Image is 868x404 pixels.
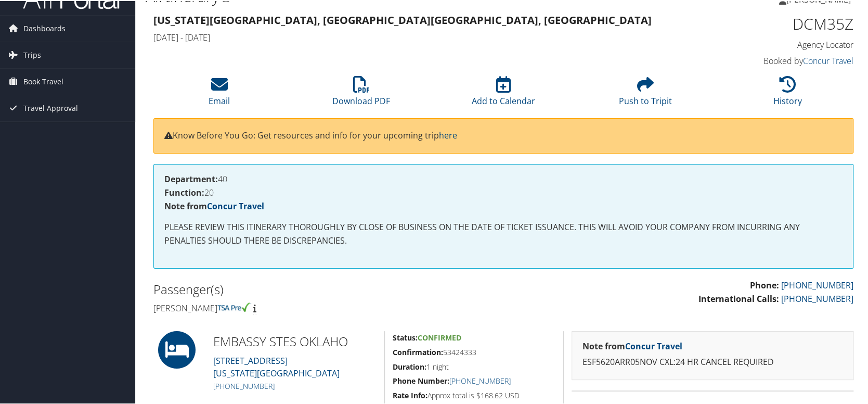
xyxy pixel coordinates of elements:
a: here [439,129,457,140]
span: Travel Approval [23,94,78,120]
a: [PHONE_NUMBER] [781,292,853,304]
h1: DCM35Z [690,12,853,34]
span: Dashboards [23,15,66,41]
strong: Rate Info: [393,389,427,399]
h2: EMBASSY STES OKLAHO [213,332,377,349]
a: Concur Travel [625,339,682,351]
strong: Duration: [393,361,426,371]
span: Trips [23,41,41,67]
strong: [US_STATE][GEOGRAPHIC_DATA], [GEOGRAPHIC_DATA] [GEOGRAPHIC_DATA], [GEOGRAPHIC_DATA] [153,12,652,26]
strong: Phone: [750,279,779,290]
a: [PHONE_NUMBER] [213,380,275,390]
span: Book Travel [23,68,63,94]
h4: [PERSON_NAME] [153,301,496,313]
a: Email [209,81,230,106]
strong: Function: [164,186,204,197]
strong: Confirmation: [393,346,443,356]
a: History [773,81,802,106]
h4: Booked by [690,54,853,66]
a: Push to Tripit [619,81,672,106]
h5: Approx total is $168.62 USD [393,389,555,400]
h4: 40 [164,174,843,182]
p: ESF5620ARR05NOV CXL:24 HR CANCEL REQUIRED [582,355,843,368]
span: Confirmed [418,332,461,342]
h4: [DATE] - [DATE] [153,31,675,42]
a: Add to Calendar [472,81,535,106]
h4: Agency Locator [690,38,853,49]
a: [PHONE_NUMBER] [781,279,853,290]
p: PLEASE REVIEW THIS ITINERARY THOROUGHLY BY CLOSE OF BUSINESS ON THE DATE OF TICKET ISSUANCE. THIS... [164,220,843,246]
strong: Note from [164,199,264,211]
h5: 1 night [393,361,555,371]
img: tsa-precheck.png [217,301,251,311]
a: Concur Travel [207,199,264,211]
a: [STREET_ADDRESS][US_STATE][GEOGRAPHIC_DATA] [213,354,340,378]
strong: Status: [393,332,418,342]
strong: Note from [582,339,682,351]
p: Know Before You Go: Get resources and info for your upcoming trip [164,128,843,142]
strong: Department: [164,172,218,184]
a: [PHONE_NUMBER] [449,375,511,385]
h2: Passenger(s) [153,280,496,297]
h5: 53424333 [393,346,555,357]
strong: Phone Number: [393,375,449,385]
strong: International Calls: [698,292,779,304]
a: Concur Travel [803,54,853,66]
a: Download PDF [332,81,390,106]
h4: 20 [164,187,843,196]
